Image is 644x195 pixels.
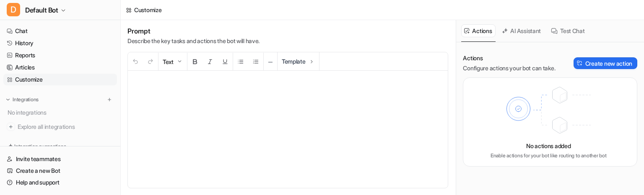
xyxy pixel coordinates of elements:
img: Underline [222,58,229,65]
img: Undo [132,58,139,65]
p: Describe the key tasks and actions the bot will have. [127,37,260,45]
h1: Prompt [127,27,260,35]
button: Integrations [3,95,41,104]
span: Default Bot [25,4,58,16]
button: Test Chat [548,24,588,37]
button: Undo [128,53,143,71]
img: Bold [192,58,198,65]
img: expand menu [5,97,11,103]
button: Text [158,53,187,71]
button: Unordered List [233,53,248,71]
a: Customize [3,74,117,85]
a: Help and support [3,177,117,188]
button: Ordered List [248,53,263,71]
span: Explore all integrations [18,120,114,133]
div: No integrations [5,105,117,119]
img: Redo [147,58,154,65]
p: Configure actions your bot can take. [463,64,555,72]
button: ─ [264,53,277,71]
p: Integrations [13,96,39,103]
img: Create action [577,60,583,66]
span: D [7,3,20,16]
p: Integration suggestions [14,143,66,150]
button: Bold [187,53,203,71]
img: menu_add.svg [106,97,112,103]
button: Redo [143,53,158,71]
p: Actions [463,54,555,62]
a: Articles [3,62,117,73]
img: Dropdown Down Arrow [176,58,183,65]
button: AI Assistant [499,24,545,37]
button: Underline [218,53,233,71]
button: Create new action [574,57,637,69]
a: History [3,37,117,49]
img: explore all integrations [7,123,15,131]
a: Chat [3,25,117,37]
a: Reports [3,49,117,61]
a: Invite teammates [3,153,117,165]
button: Template [278,52,319,70]
p: No actions added [526,141,571,150]
img: Ordered List [252,58,259,65]
img: Template [308,58,315,65]
button: Actions [461,24,496,37]
div: Customize [134,5,161,14]
img: Unordered List [237,58,244,65]
p: Enable actions for your bot like routing to another bot [491,152,607,159]
a: Explore all integrations [3,121,117,133]
img: Italic [207,58,213,65]
button: Italic [203,53,218,71]
a: Create a new Bot [3,165,117,177]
